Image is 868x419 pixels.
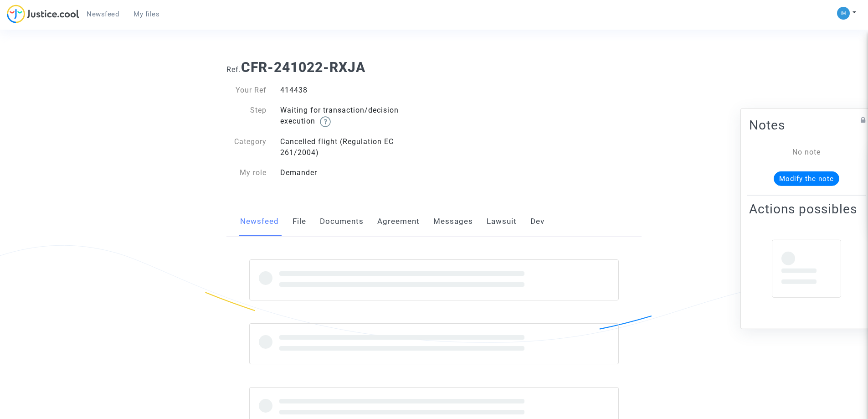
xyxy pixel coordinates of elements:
[763,146,850,157] div: No note
[241,59,365,75] b: CFR-241022-RXJA
[749,201,864,217] h2: Actions possibles
[487,207,517,237] a: Lawsuit
[749,117,864,133] h2: Notes
[240,207,279,237] a: Newsfeed
[226,65,241,74] span: Ref.
[273,167,434,178] div: Demander
[220,167,273,178] div: My role
[320,207,364,237] a: Documents
[273,136,434,158] div: Cancelled flight (Regulation EC 261/2004)
[377,207,420,237] a: Agreement
[79,7,126,21] a: Newsfeed
[220,85,273,96] div: Your Ref
[220,105,273,127] div: Step
[126,7,167,21] a: My files
[530,207,544,237] a: Dev
[774,171,839,186] button: Modify the note
[87,10,119,18] span: Newsfeed
[293,207,306,237] a: File
[837,7,850,20] img: a105443982b9e25553e3eed4c9f672e7
[320,116,331,127] img: help.svg
[273,105,434,127] div: Waiting for transaction/decision execution
[433,207,473,237] a: Messages
[273,85,434,96] div: 414438
[7,5,79,23] img: jc-logo.svg
[220,136,273,158] div: Category
[134,10,159,18] span: My files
